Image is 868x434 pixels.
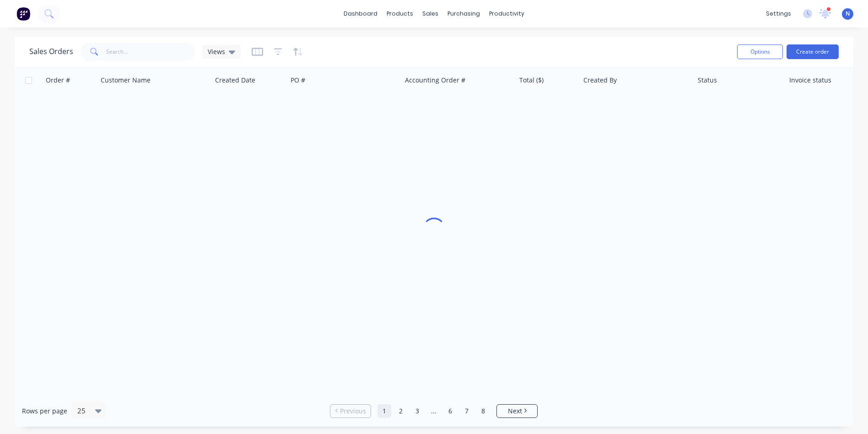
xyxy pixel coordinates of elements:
div: settings [761,7,796,21]
ul: Pagination [326,404,541,418]
div: sales [418,7,443,21]
div: Total ($) [519,76,544,85]
div: productivity [485,7,529,21]
div: Invoice status [789,76,831,85]
h1: Sales Orders [29,47,73,56]
a: Next page [497,407,537,416]
a: Page 2 [394,404,408,418]
div: Created By [583,76,617,85]
a: Page 3 [410,404,424,418]
span: Previous [340,407,366,416]
a: Previous page [330,407,371,416]
a: Page 6 [443,404,457,418]
div: Customer Name [101,76,151,85]
div: Accounting Order # [405,76,465,85]
div: PO # [291,76,305,85]
div: Created Date [215,76,255,85]
a: Jump forward [427,404,441,418]
div: Order # [46,76,70,85]
span: Rows per page [22,407,67,416]
div: products [382,7,418,21]
input: Search... [106,43,195,61]
div: purchasing [443,7,485,21]
span: N [846,10,850,18]
a: Page 1 is your current page [377,404,391,418]
span: Next [508,407,522,416]
div: Status [698,76,717,85]
a: dashboard [339,7,382,21]
a: Page 7 [460,404,474,418]
img: Factory [16,7,30,21]
span: Views [208,47,225,56]
button: Create order [787,44,839,59]
button: Options [737,44,783,59]
a: Page 8 [476,404,490,418]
